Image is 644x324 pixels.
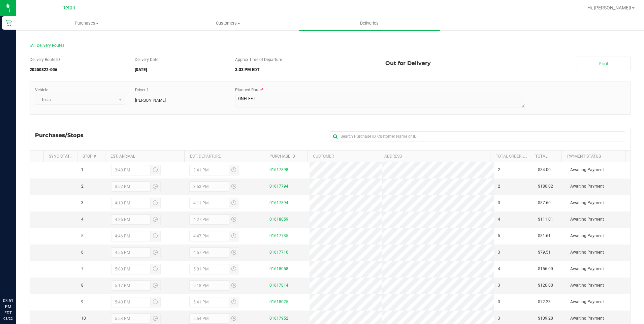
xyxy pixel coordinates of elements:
[81,183,84,190] span: 2
[490,151,530,162] th: Total Order Lines
[570,282,604,289] span: Awaiting Payment
[3,298,13,316] p: 03:51 PM EDT
[81,200,84,206] span: 3
[235,68,375,72] h5: 3:33 PM EDT
[385,57,431,70] span: Out for Delivery
[498,216,500,223] span: 4
[3,316,13,321] p: 08/22
[30,43,64,48] span: All Delivery Routes
[538,266,553,272] span: $156.00
[570,315,604,322] span: Awaiting Payment
[570,216,604,223] span: Awaiting Payment
[498,315,500,322] span: 3
[570,299,604,305] span: Awaiting Payment
[269,154,295,159] a: Purchase ID
[110,154,135,159] a: Est. Arrival
[5,20,12,26] inline-svg: Retail
[269,200,288,205] a: 01617894
[81,249,84,256] span: 6
[62,5,75,11] span: Retail
[538,233,551,239] span: $81.61
[269,233,288,238] a: 01617735
[81,282,84,289] span: 8
[330,131,625,141] input: Search Purchase ID, Customer Name or ID
[535,154,547,159] a: Total
[498,282,500,289] span: 3
[538,200,551,206] span: $87.60
[35,87,48,93] label: Vehicle
[269,184,288,189] a: 01617794
[498,299,500,305] span: 3
[538,315,553,322] span: $109.20
[235,57,282,63] label: Approx Time of Departure
[17,20,157,26] span: Purchases
[538,183,553,190] span: $180.02
[567,154,601,159] a: Payment Status
[7,270,27,290] iframe: Resource center
[158,20,298,26] span: Customers
[269,283,288,288] a: 01617814
[81,266,84,272] span: 7
[538,167,551,173] span: $84.00
[269,266,288,271] a: 01618058
[498,167,500,173] span: 2
[269,316,288,321] a: 01617952
[83,154,96,159] a: Stop #
[570,200,604,206] span: Awaiting Payment
[538,249,551,256] span: $79.51
[35,131,90,139] span: Purchases/Stops
[498,233,500,239] span: 5
[269,250,288,255] a: 01617716
[308,151,379,162] th: Customer
[570,183,604,190] span: Awaiting Payment
[299,16,440,30] a: Deliveries
[16,16,157,30] a: Purchases
[135,87,149,93] label: Driver 1
[30,57,60,63] label: Delivery Route ID
[81,299,84,305] span: 9
[269,217,288,222] a: 01618059
[81,233,84,239] span: 5
[135,68,225,72] h5: [DATE]
[49,154,75,159] a: Sync Status
[81,216,84,223] span: 4
[498,266,500,272] span: 4
[135,57,158,63] label: Delivery Date
[157,16,298,30] a: Customers
[538,216,553,223] span: $111.01
[570,233,604,239] span: Awaiting Payment
[570,167,604,173] span: Awaiting Payment
[538,282,553,289] span: $120.00
[269,299,288,304] a: 01618025
[30,67,57,72] strong: 20250822-006
[577,57,631,70] a: Print Manifest
[351,20,388,26] span: Deliveries
[498,200,500,206] span: 3
[498,249,500,256] span: 3
[570,249,604,256] span: Awaiting Payment
[81,315,86,322] span: 10
[538,299,551,305] span: $72.23
[587,5,631,10] span: Hi, [PERSON_NAME]!
[498,183,500,190] span: 2
[570,266,604,272] span: Awaiting Payment
[81,167,84,173] span: 1
[235,87,263,93] label: Planned Route
[135,97,166,103] span: [PERSON_NAME]
[379,151,490,162] th: Address
[184,151,264,162] th: Est. Departure
[269,167,288,172] a: 01617898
